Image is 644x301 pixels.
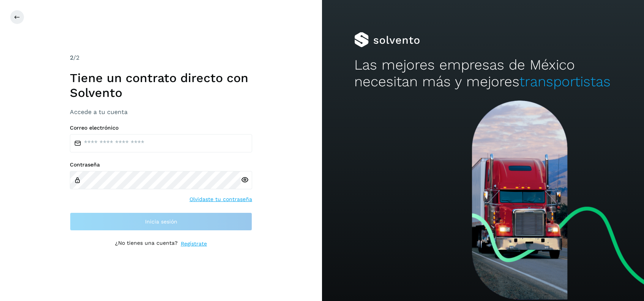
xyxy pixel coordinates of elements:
a: Olvidaste tu contraseña [189,195,252,203]
h2: Las mejores empresas de México necesitan más y mejores [354,57,612,90]
button: Inicia sesión [70,212,252,231]
span: 2 [70,54,73,61]
span: Inicia sesión [145,219,177,224]
label: Correo electrónico [70,125,252,131]
a: Regístrate [181,240,207,248]
h1: Tiene un contrato directo con Solvento [70,71,252,100]
div: /2 [70,53,252,62]
label: Contraseña [70,162,252,168]
span: transportistas [519,73,611,90]
p: ¿No tienes una cuenta? [115,240,178,248]
h3: Accede a tu cuenta [70,108,252,116]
